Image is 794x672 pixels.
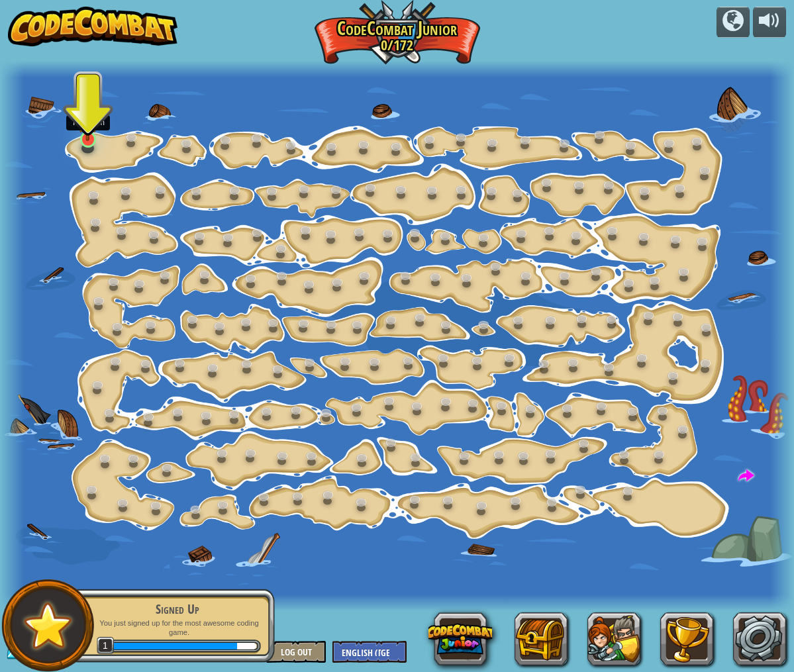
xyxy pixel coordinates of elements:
p: You just signed up for the most awesome coding game. [94,618,261,638]
button: Campaigns [717,7,750,38]
button: Log Out [266,641,326,663]
div: Signed Up [94,600,261,618]
img: level-banner-unstarted.png [77,95,98,141]
img: CodeCombat - Learn how to code by playing a game [8,7,177,46]
img: default.png [18,596,78,655]
button: Adjust volume [753,7,786,38]
span: 1 [97,637,115,655]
